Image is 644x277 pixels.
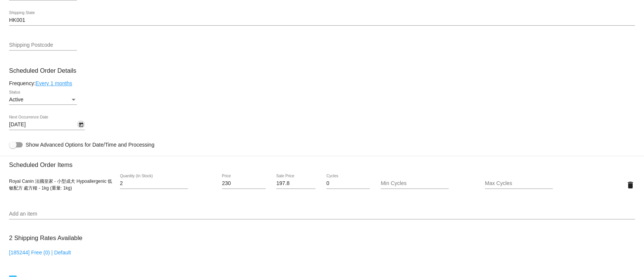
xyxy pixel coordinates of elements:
input: Sale Price [276,181,315,187]
h3: Scheduled Order Items [9,156,635,168]
span: Active [9,96,23,103]
h3: Scheduled Order Details [9,67,635,74]
button: Open calendar [77,120,85,128]
span: Royal Canin 法國皇家 - 小型成犬 Hypoallergenic 低敏配方 處方糧 - 1kg (重量: 1kg) [9,179,112,191]
h3: 2 Shipping Rates Available [9,230,82,246]
input: Min Cycles [381,181,449,187]
a: [185244] Free (0) | Default [9,249,71,256]
div: Frequency: [9,80,635,86]
input: Shipping Postcode [9,42,77,48]
input: Shipping State [9,17,635,23]
input: Cycles [326,181,370,187]
mat-select: Status [9,97,77,103]
input: Next Occurrence Date [9,122,77,128]
mat-icon: delete [626,181,635,190]
span: Show Advanced Options for Date/Time and Processing [26,141,154,148]
input: Add an item [9,211,635,217]
a: Every 1 months [35,80,72,86]
input: Max Cycles [485,181,553,187]
input: Quantity (In Stock) [120,181,188,187]
input: Price [222,181,265,187]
